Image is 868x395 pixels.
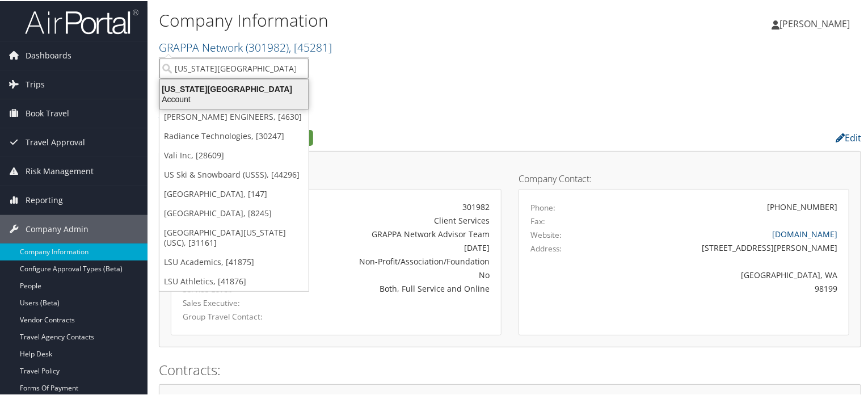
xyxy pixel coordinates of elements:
h4: Account Details: [171,173,502,182]
h2: Company Profile: [159,127,621,146]
a: [PERSON_NAME] ENGINEERS, [4630] [159,106,309,125]
img: airportal-logo.png [25,7,138,34]
span: , [ 45281 ] [289,39,332,54]
a: Edit [836,131,861,143]
a: GRAPPA Network [159,39,332,54]
span: Risk Management [26,156,94,184]
span: [PERSON_NAME] [779,16,850,29]
div: Both, Full Service and Online [290,281,490,293]
label: Fax: [530,215,545,226]
div: No [290,268,490,280]
div: [STREET_ADDRESS][PERSON_NAME] [612,241,837,253]
label: Address: [530,242,562,253]
a: [PERSON_NAME] [772,6,861,40]
div: [GEOGRAPHIC_DATA], WA [612,268,837,280]
div: [US_STATE][GEOGRAPHIC_DATA] [153,83,315,93]
span: ( 301982 ) [246,39,289,54]
h4: Company Contact: [519,173,849,182]
span: Reporting [26,185,63,213]
input: Search Accounts [159,57,309,78]
div: [DATE] [290,241,490,253]
a: Radiance Technologies, [30247] [159,125,309,145]
span: Dashboards [26,40,71,69]
div: [PHONE_NUMBER] [767,200,837,212]
label: Phone: [530,201,555,212]
a: LSU Athletics, [41876] [159,271,309,290]
a: [GEOGRAPHIC_DATA], [147] [159,183,309,203]
h2: Contracts: [159,359,861,379]
div: GRAPPA Network Advisor Team [290,227,490,239]
label: Website: [530,228,562,239]
a: [GEOGRAPHIC_DATA][US_STATE] (USC), [31161] [159,222,309,251]
a: US Ski & Snowboard (USSS), [44296] [159,164,309,183]
span: Company Admin [26,214,89,242]
label: Sales Executive: [183,296,273,308]
a: Vali Inc, [28609] [159,145,309,164]
a: [DOMAIN_NAME] [772,228,837,238]
label: Group Travel Contact: [183,310,273,321]
div: 98199 [612,281,837,293]
a: [GEOGRAPHIC_DATA], [8245] [159,203,309,222]
span: Travel Approval [26,127,85,156]
a: LSU Academics, [41875] [159,251,309,271]
div: Non-Profit/Association/Foundation [290,254,490,266]
span: Trips [26,69,45,98]
div: Account [153,93,315,103]
div: Client Services [290,213,490,225]
div: 301982 [290,200,490,212]
span: Book Travel [26,98,69,127]
h1: Company Information [159,7,627,31]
